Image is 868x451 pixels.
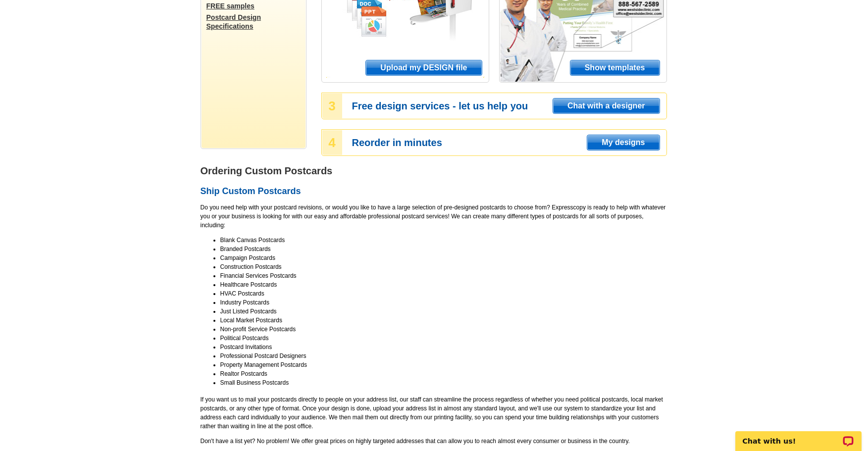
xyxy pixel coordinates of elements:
[729,420,868,451] iframe: LiveChat chat widget
[220,334,667,343] li: Political Postcards
[206,13,306,31] a: Postcard Design Specifications
[220,343,667,351] li: Postcard Invitations
[220,245,667,253] li: Branded Postcards
[365,60,482,76] a: Upload my DESIGN file
[201,395,667,431] p: If you want us to mail your postcards directly to people on your address list, our staff can stre...
[220,360,667,369] li: Property Management Postcards
[220,280,667,289] li: Healthcare Postcards
[220,369,667,378] li: Realtor Postcards
[201,165,333,176] strong: Ordering Custom Postcards
[570,60,660,75] span: Show templates
[220,271,667,280] li: Financial Services Postcards
[553,98,660,114] a: Chat with a designer
[322,130,342,155] div: 4
[201,203,667,230] p: Do you need help with your postcard revisions, or would you like to have a large selection of pre...
[220,262,667,271] li: Construction Postcards
[220,351,667,360] li: Professional Postcard Designers
[201,437,667,446] p: Don't have a list yet? No problem! We offer great prices on highly targeted addresses that can al...
[366,60,481,75] span: Upload my DESIGN file
[201,186,667,197] h2: Ship Custom Postcards
[322,94,342,118] div: 3
[220,325,667,334] li: Non-profit Service Postcards
[220,289,667,298] li: HVAC Postcards
[587,135,659,150] span: My designs
[553,99,659,113] span: Chat with a designer
[220,316,667,325] li: Local Market Postcards
[220,298,667,307] li: Industry Postcards
[352,101,666,110] h3: Free design services - let us help you
[206,1,306,10] a: FREE samples
[220,378,667,387] li: Small Business Postcards
[587,135,660,150] a: My designs
[220,253,667,262] li: Campaign Postcards
[220,236,667,245] li: Blank Canvas Postcards
[352,138,666,147] h3: Reorder in minutes
[570,60,660,76] a: Show templates
[220,307,667,316] li: Just Listed Postcards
